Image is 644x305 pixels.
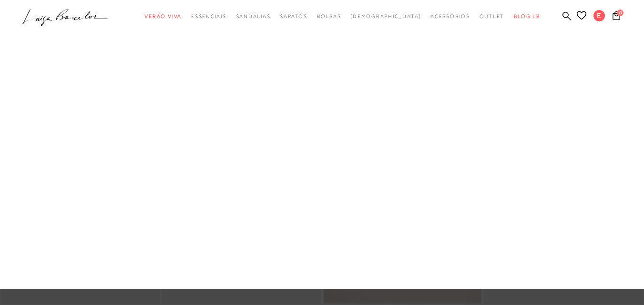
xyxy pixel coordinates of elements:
button: E [589,10,610,24]
button: 0 [610,10,623,23]
a: categoryNavScreenReaderText [480,8,505,25]
a: BLOG LB [514,8,540,25]
span: Sandálias [236,13,271,19]
a: categoryNavScreenReaderText [430,8,470,25]
span: [DEMOGRAPHIC_DATA] [350,13,421,19]
a: categoryNavScreenReaderText [280,8,307,25]
span: Essenciais [191,13,226,19]
span: E [593,10,605,21]
a: categoryNavScreenReaderText [317,8,341,25]
span: Sapatos [280,13,307,19]
span: Verão Viva [144,13,182,19]
span: BLOG LB [514,13,540,19]
span: 0 [617,10,624,16]
span: Outlet [480,13,505,19]
span: Acessórios [430,13,470,19]
a: noSubCategoriesText [350,8,421,25]
span: Bolsas [317,13,341,19]
a: categoryNavScreenReaderText [191,8,226,25]
a: categoryNavScreenReaderText [236,8,271,25]
a: categoryNavScreenReaderText [144,8,182,25]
